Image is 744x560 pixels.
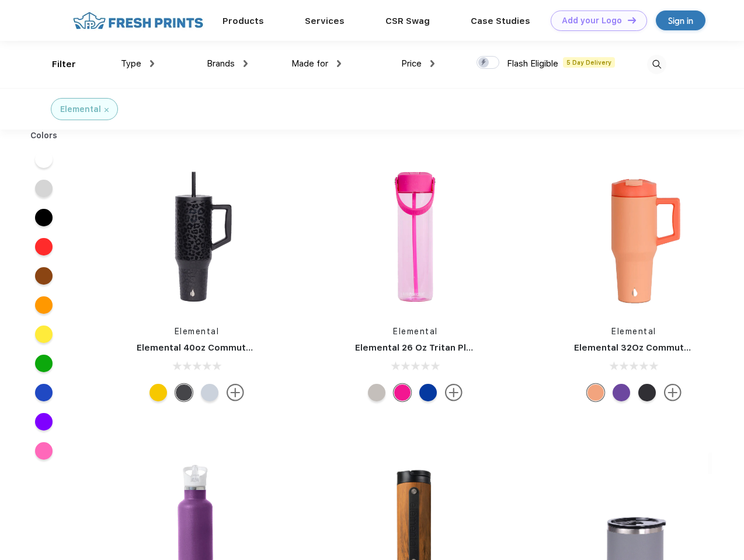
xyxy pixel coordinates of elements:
a: Elemental [393,327,438,336]
a: Products [222,16,264,26]
div: Elemental [60,103,101,116]
div: Add your Logo [562,16,622,26]
div: Purple [613,384,630,401]
div: Peach Sunrise [587,384,604,401]
a: Elemental 32Oz Commuter Tumbler [574,342,733,353]
img: func=resize&h=266 [557,159,712,314]
a: Elemental [175,327,220,336]
div: Aqua Waves [419,384,437,401]
a: CSR Swag [385,16,430,26]
img: dropdown.png [244,60,248,67]
span: 5 Day Delivery [563,57,615,68]
div: Lemon zest [150,384,167,401]
div: Filter [52,58,76,71]
div: Aurora Dream [201,384,218,401]
img: more.svg [227,384,244,401]
span: Made for [291,58,328,69]
a: Elemental 40oz Commuter Tumbler [137,342,295,353]
img: func=resize&h=266 [119,159,274,314]
div: Sign in [668,14,693,27]
a: Services [305,16,345,26]
a: Elemental 26 Oz Tritan Plastic Water Bottle [355,342,548,353]
div: Black [638,384,656,401]
a: Elemental [611,327,656,336]
div: Hot pink [394,384,411,401]
div: Midnight Clear [368,384,385,401]
img: desktop_search.svg [647,55,666,74]
img: fo%20logo%202.webp [69,10,207,31]
img: filter_cancel.svg [105,108,109,112]
img: dropdown.png [150,60,154,67]
div: Black Leopard [175,384,193,401]
img: dropdown.png [337,60,341,67]
span: Type [121,58,141,69]
img: dropdown.png [430,60,434,67]
img: more.svg [445,384,463,401]
span: Brands [207,58,235,69]
img: DT [628,17,636,23]
img: more.svg [664,384,682,401]
div: Colors [22,129,67,142]
a: Sign in [656,10,705,30]
span: Flash Eligible [507,58,558,69]
img: func=resize&h=266 [338,159,493,314]
span: Price [401,58,422,69]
